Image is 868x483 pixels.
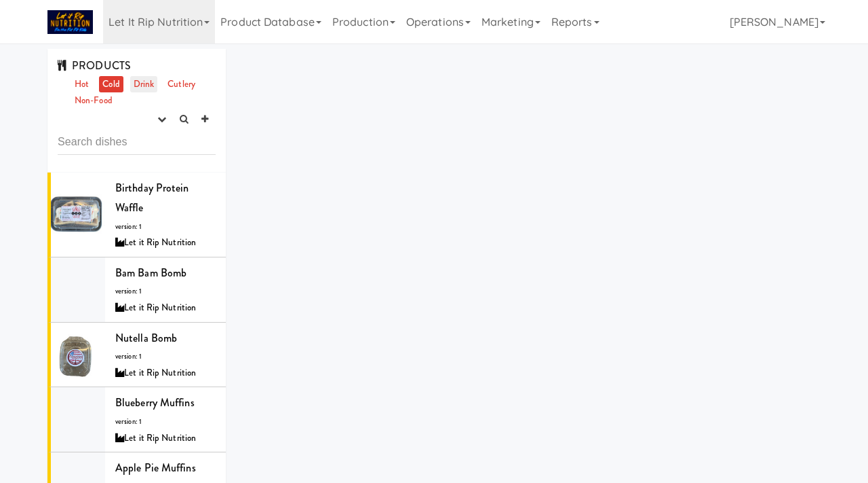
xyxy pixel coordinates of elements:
span: Bam Bam Bomb [115,265,186,281]
li: Bam Bam Bombversion: 1Let it Rip Nutrition [47,257,226,323]
div: Let it Rip Nutrition [115,430,216,447]
span: PRODUCTS [58,58,131,73]
input: Search dishes [58,130,216,155]
img: Micromart [47,10,93,34]
span: version: 1 [115,416,142,427]
a: Non-Food [71,92,116,109]
a: Cutlery [164,76,199,93]
span: version: 1 [115,221,142,232]
span: Apple Pie Muffins [115,460,196,476]
div: Let it Rip Nutrition [115,300,216,317]
div: Let it Rip Nutrition [115,234,216,251]
div: Let it Rip Nutrition [115,365,216,382]
a: Hot [71,76,92,93]
li: Nutella Bombversion: 1Let it Rip Nutrition [47,323,226,388]
span: Nutella Bomb [115,330,177,346]
span: Blueberry Muffins [115,395,195,410]
span: Birthday Protein Waffle [115,180,189,216]
li: Birthday Protein Waffleversion: 1Let it Rip Nutrition [47,173,226,257]
span: version: 1 [115,286,142,296]
span: version: 1 [115,351,142,361]
a: Drink [130,76,158,93]
li: Blueberry Muffinsversion: 1Let it Rip Nutrition [47,387,226,452]
a: Cold [99,76,123,93]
